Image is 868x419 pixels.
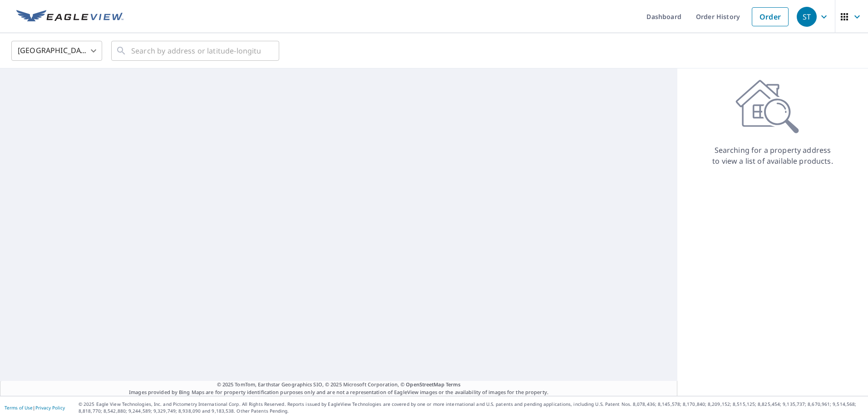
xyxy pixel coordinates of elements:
div: ST [797,7,817,27]
p: Searching for a property address to view a list of available products. [712,145,833,166]
a: Order [752,7,789,26]
a: Terms of Use [5,404,33,411]
p: © 2025 Eagle View Technologies, Inc. and Pictometry International Corp. All Rights Reserved. Repo... [79,401,863,414]
a: OpenStreetMap [406,381,444,388]
p: | [5,405,65,410]
a: Terms [446,381,461,388]
a: Privacy Policy [35,404,65,411]
div: [GEOGRAPHIC_DATA] [11,38,102,63]
img: EV Logo [16,10,123,24]
span: © 2025 TomTom, Earthstar Geographics SIO, © 2025 Microsoft Corporation, © [217,381,461,389]
input: Search by address or latitude-longitude [131,38,261,63]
